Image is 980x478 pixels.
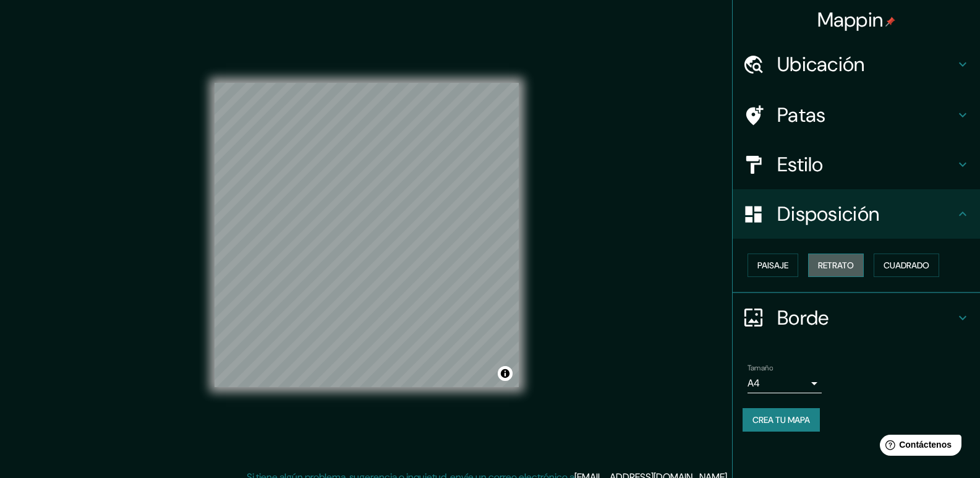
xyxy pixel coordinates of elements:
button: Retrato [808,254,864,277]
img: pin-icon.png [885,17,895,27]
button: Activar o desactivar atribución [498,366,513,381]
div: Estilo [733,140,980,189]
font: Paisaje [757,260,788,271]
font: A4 [748,377,760,390]
font: Ubicación [777,51,865,77]
button: Cuadrado [874,254,939,277]
font: Tamaño [748,363,773,373]
font: Retrato [818,260,854,271]
div: Ubicación [733,40,980,89]
div: Patas [733,90,980,140]
font: Patas [777,102,826,128]
font: Cuadrado [884,260,929,271]
div: Disposición [733,189,980,239]
font: Estilo [777,152,824,177]
button: Crea tu mapa [743,408,820,432]
font: Borde [777,305,829,331]
div: A4 [748,373,822,393]
font: Mappin [817,7,884,33]
button: Paisaje [748,254,798,277]
canvas: Mapa [215,83,519,387]
iframe: Lanzador de widgets de ayuda [870,430,966,464]
font: Crea tu mapa [752,414,810,425]
div: Borde [733,293,980,343]
font: Disposición [777,201,879,227]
